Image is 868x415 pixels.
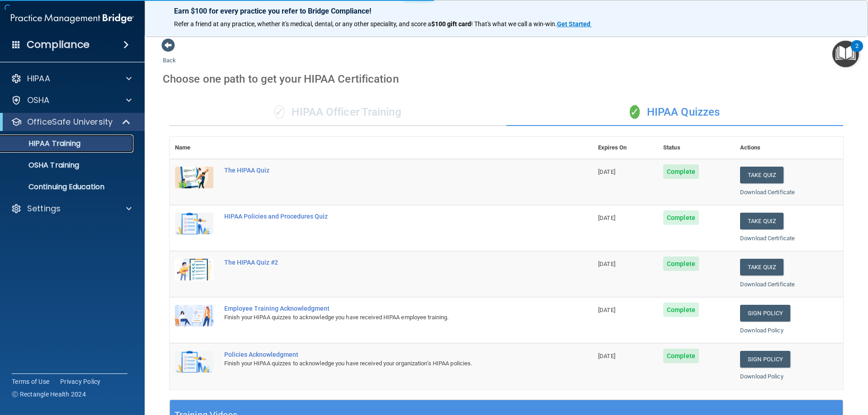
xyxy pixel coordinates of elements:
p: Settings [27,203,61,214]
a: OSHA [11,95,132,106]
a: Privacy Policy [60,377,101,386]
span: Refer a friend at any practice, whether it's medical, dental, or any other speciality, and score a [174,20,431,28]
span: Complete [663,256,699,271]
div: Finish your HIPAA quizzes to acknowledge you have received HIPAA employee training. [224,312,547,323]
th: Expires On [593,137,658,159]
p: HIPAA [27,73,50,84]
span: Complete [663,210,699,225]
div: The HIPAA Quiz #2 [224,259,547,266]
span: [DATE] [598,307,615,313]
a: Download Certificate [740,235,795,242]
p: OSHA Training [6,161,79,170]
h4: Compliance [27,38,90,51]
span: [DATE] [598,353,615,359]
p: Earn $100 for every practice you refer to Bridge Compliance! [174,7,839,15]
a: Sign Policy [740,351,790,368]
button: Take Quiz [740,213,783,229]
div: Policies Acknowledgment [224,351,547,358]
button: Take Quiz [740,259,783,275]
span: [DATE] [598,168,615,175]
a: Download Certificate [740,281,795,288]
a: Terms of Use [12,377,49,386]
div: Employee Training Acknowledgment [224,305,547,312]
span: [DATE] [598,214,615,221]
span: ✓ [274,105,284,119]
span: Complete [663,349,699,363]
th: Actions [735,137,843,159]
th: Name [170,137,219,159]
span: Complete [663,164,699,179]
div: HIPAA Policies and Procedures Quiz [224,213,547,220]
a: Settings [11,203,132,214]
img: PMB logo [11,9,134,28]
a: Get Started [557,20,592,28]
strong: $100 gift card [431,20,471,28]
a: Download Policy [740,327,783,334]
a: OfficeSafe University [11,117,131,127]
div: 2 [855,46,859,58]
th: Status [658,137,735,159]
strong: Get Started [557,20,590,28]
p: OfficeSafe University [27,117,113,127]
span: [DATE] [598,261,615,267]
a: Download Policy [740,373,783,380]
div: The HIPAA Quiz [224,167,547,174]
button: Open Resource Center, 2 new notifications [832,41,859,67]
span: Complete [663,303,699,317]
p: HIPAA Training [6,139,80,148]
div: HIPAA Officer Training [170,99,506,126]
button: Take Quiz [740,167,783,183]
div: Finish your HIPAA quizzes to acknowledge you have received your organization’s HIPAA policies. [224,358,547,369]
span: Ⓒ Rectangle Health 2024 [12,390,86,399]
p: OSHA [27,95,50,106]
span: ✓ [630,105,640,119]
span: ! That's what we call a win-win. [471,20,557,28]
a: Sign Policy [740,305,790,322]
a: HIPAA [11,73,132,84]
div: HIPAA Quizzes [506,99,843,126]
div: Choose one path to get your HIPAA Certification [163,66,850,92]
p: Continuing Education [6,182,129,191]
a: Download Certificate [740,189,795,196]
a: Back [163,46,176,64]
